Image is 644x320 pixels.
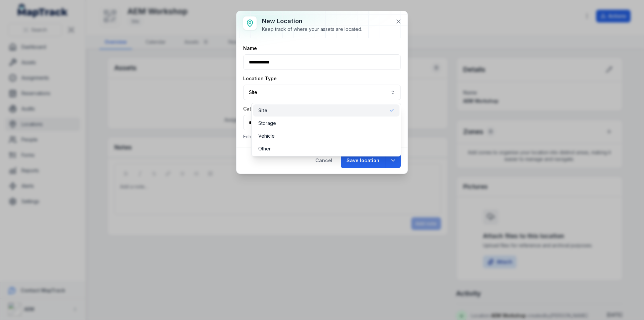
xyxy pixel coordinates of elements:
div: Site [251,103,401,156]
span: Other [258,145,271,152]
button: Site [243,85,401,100]
span: Site [258,107,267,114]
span: Storage [258,120,276,127]
span: Vehicle [258,133,275,139]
